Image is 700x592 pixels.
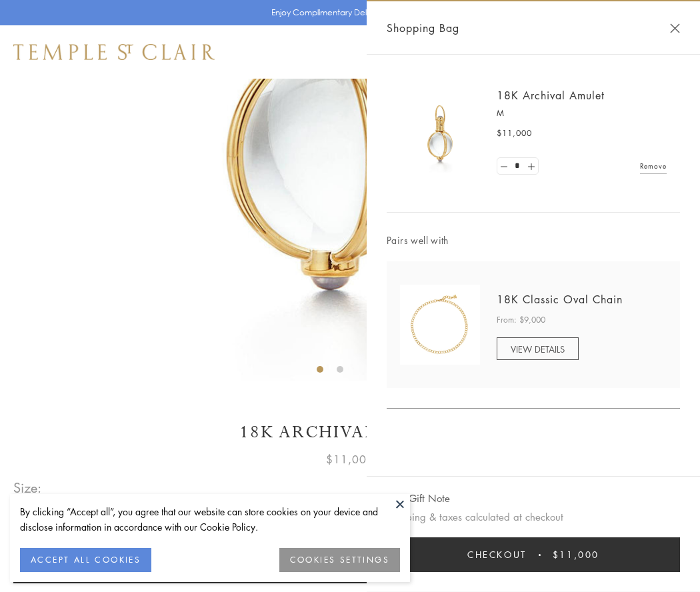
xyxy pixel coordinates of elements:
[400,93,480,173] img: 18K Archival Amulet
[497,337,579,360] a: VIEW DETAILS
[20,504,400,535] div: By clicking “Accept all”, you agree that our website can store cookies on your device and disclos...
[387,233,680,248] span: Pairs well with
[670,23,680,33] button: Close Shopping Bag
[13,477,43,499] span: Size:
[387,537,680,572] button: Checkout $11,000
[497,313,545,327] span: From: $9,000
[497,158,511,175] a: Set quantity to 0
[511,343,565,355] span: VIEW DETAILS
[271,6,423,19] p: Enjoy Complimentary Delivery & Returns
[497,88,605,103] a: 18K Archival Amulet
[279,548,400,572] button: COOKIES SETTINGS
[497,127,532,140] span: $11,000
[20,548,151,572] button: ACCEPT ALL COOKIES
[13,421,687,444] h1: 18K Archival Amulet
[387,490,450,507] button: Add Gift Note
[524,158,537,175] a: Set quantity to 2
[497,292,623,307] a: 18K Classic Oval Chain
[13,44,215,60] img: Temple St. Clair
[326,451,374,468] span: $11,000
[387,19,459,37] span: Shopping Bag
[387,509,680,525] p: Shipping & taxes calculated at checkout
[497,107,667,120] p: M
[400,285,480,365] img: N88865-OV18
[467,547,527,562] span: Checkout
[640,159,667,173] a: Remove
[553,547,599,562] span: $11,000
